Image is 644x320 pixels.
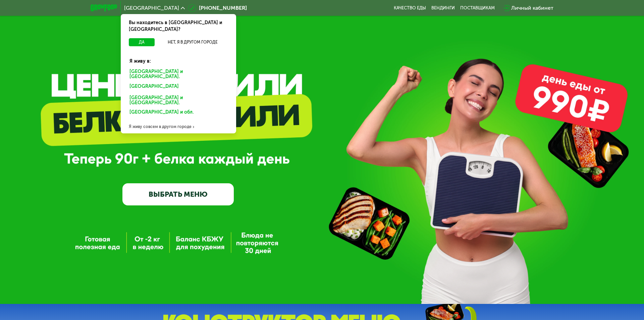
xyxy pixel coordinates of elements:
[125,108,229,119] div: [GEOGRAPHIC_DATA] и обл.
[125,67,232,81] div: [GEOGRAPHIC_DATA] и [GEOGRAPHIC_DATA].
[511,4,553,12] div: Личный кабинет
[394,5,426,11] a: Качество еды
[122,183,234,206] a: ВЫБРАТЬ МЕНЮ
[121,120,236,133] div: Я живу совсем в другом городе
[460,5,495,11] div: поставщикам
[431,5,455,11] a: Вендинги
[157,38,228,46] button: Нет, я в другом городе
[124,5,179,11] span: [GEOGRAPHIC_DATA]
[188,4,247,12] a: [PHONE_NUMBER]
[125,82,229,93] div: [GEOGRAPHIC_DATA]
[121,14,236,38] div: Вы находитесь в [GEOGRAPHIC_DATA] и [GEOGRAPHIC_DATA]?
[129,38,155,46] button: Да
[125,93,232,108] div: [GEOGRAPHIC_DATA] и [GEOGRAPHIC_DATA].
[125,53,232,65] div: Я живу в:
